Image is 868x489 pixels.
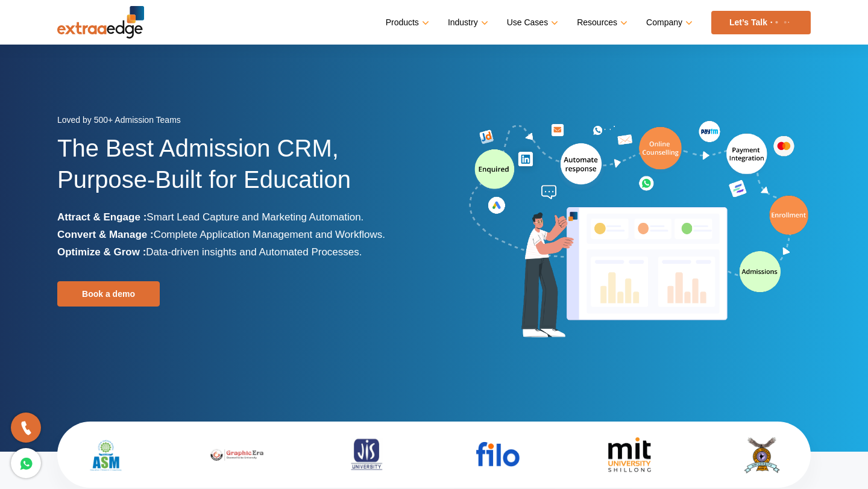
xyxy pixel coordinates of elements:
[711,11,811,34] a: Let’s Talk
[386,14,427,31] a: Products
[646,14,690,31] a: Company
[448,14,486,31] a: Industry
[577,14,625,31] a: Resources
[507,14,556,31] a: Use Cases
